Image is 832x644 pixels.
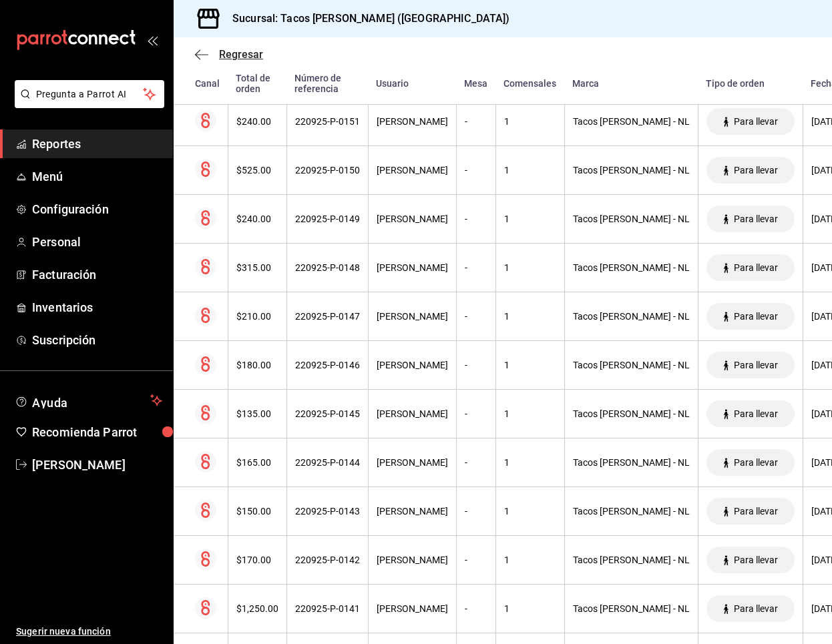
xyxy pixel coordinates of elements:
[729,506,783,517] span: Para llevar
[236,408,278,419] div: $135.00
[295,603,360,614] div: 220925-P-0141
[504,262,556,273] div: 1
[706,78,795,89] div: Tipo de orden
[729,311,783,322] span: Para llevar
[295,311,360,322] div: 220925-P-0147
[465,262,487,273] div: -
[32,423,162,441] span: Recomienda Parrot
[573,506,690,517] div: Tacos [PERSON_NAME] - NL
[504,165,556,176] div: 1
[504,555,556,565] div: 1
[32,298,162,316] span: Inventarios
[504,116,556,127] div: 1
[465,214,487,224] div: -
[377,311,448,322] div: [PERSON_NAME]
[32,456,162,474] span: [PERSON_NAME]
[295,262,360,273] div: 220925-P-0148
[236,262,278,273] div: $315.00
[573,555,690,565] div: Tacos [PERSON_NAME] - NL
[377,116,448,127] div: [PERSON_NAME]
[377,457,448,468] div: [PERSON_NAME]
[504,360,556,370] div: 1
[36,87,144,101] span: Pregunta a Parrot AI
[465,165,487,176] div: -
[377,262,448,273] div: [PERSON_NAME]
[295,214,360,224] div: 220925-P-0149
[15,80,164,108] button: Pregunta a Parrot AI
[236,457,278,468] div: $165.00
[236,360,278,370] div: $180.00
[729,116,783,127] span: Para llevar
[295,360,360,370] div: 220925-P-0146
[377,360,448,370] div: [PERSON_NAME]
[729,165,783,176] span: Para llevar
[729,408,783,419] span: Para llevar
[16,625,162,639] span: Sugerir nueva función
[377,555,448,565] div: [PERSON_NAME]
[504,457,556,468] div: 1
[377,165,448,176] div: [PERSON_NAME]
[465,457,487,468] div: -
[729,603,783,614] span: Para llevar
[219,48,263,61] span: Regresar
[236,555,278,565] div: $170.00
[376,78,448,89] div: Usuario
[294,73,360,94] div: Número de referencia
[295,116,360,127] div: 220925-P-0151
[465,311,487,322] div: -
[465,408,487,419] div: -
[573,408,690,419] div: Tacos [PERSON_NAME] - NL
[504,311,556,322] div: 1
[32,200,162,218] span: Configuración
[573,262,690,273] div: Tacos [PERSON_NAME] - NL
[465,555,487,565] div: -
[573,360,690,370] div: Tacos [PERSON_NAME] - NL
[573,116,690,127] div: Tacos [PERSON_NAME] - NL
[295,165,360,176] div: 220925-P-0150
[503,78,556,89] div: Comensales
[573,311,690,322] div: Tacos [PERSON_NAME] - NL
[236,311,278,322] div: $210.00
[295,457,360,468] div: 220925-P-0144
[195,48,263,61] button: Regresar
[32,233,162,251] span: Personal
[377,506,448,517] div: [PERSON_NAME]
[465,506,487,517] div: -
[504,603,556,614] div: 1
[295,555,360,565] div: 220925-P-0142
[32,331,162,349] span: Suscripción
[236,73,278,94] div: Total de orden
[236,165,278,176] div: $525.00
[377,214,448,224] div: [PERSON_NAME]
[32,168,162,186] span: Menú
[729,457,783,468] span: Para llevar
[729,214,783,224] span: Para llevar
[147,35,158,45] button: open_drawer_menu
[572,78,690,89] div: Marca
[32,266,162,284] span: Facturación
[377,408,448,419] div: [PERSON_NAME]
[222,11,509,27] h3: Sucursal: Tacos [PERSON_NAME] ([GEOGRAPHIC_DATA])
[465,360,487,370] div: -
[729,262,783,273] span: Para llevar
[295,408,360,419] div: 220925-P-0145
[377,603,448,614] div: [PERSON_NAME]
[32,392,145,408] span: Ayuda
[573,214,690,224] div: Tacos [PERSON_NAME] - NL
[236,506,278,517] div: $150.00
[465,603,487,614] div: -
[236,603,278,614] div: $1,250.00
[573,603,690,614] div: Tacos [PERSON_NAME] - NL
[504,408,556,419] div: 1
[729,360,783,370] span: Para llevar
[729,555,783,565] span: Para llevar
[236,116,278,127] div: $240.00
[236,214,278,224] div: $240.00
[504,506,556,517] div: 1
[465,116,487,127] div: -
[573,165,690,176] div: Tacos [PERSON_NAME] - NL
[295,506,360,517] div: 220925-P-0143
[9,97,164,111] a: Pregunta a Parrot AI
[573,457,690,468] div: Tacos [PERSON_NAME] - NL
[195,78,220,89] div: Canal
